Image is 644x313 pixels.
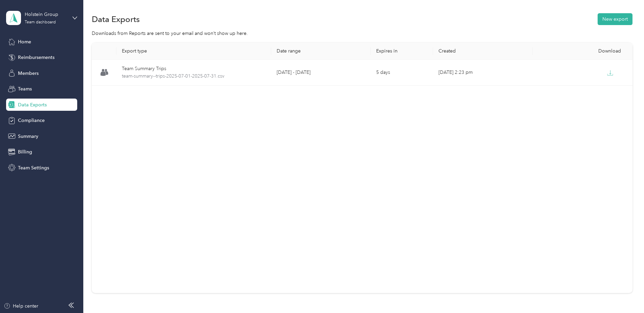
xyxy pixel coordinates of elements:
[371,43,433,60] th: Expires in
[18,85,32,92] span: Teams
[18,101,47,108] span: Data Exports
[18,133,38,140] span: Summary
[25,11,67,18] div: Holstein Group
[598,13,632,25] button: New export
[92,16,140,23] h1: Data Exports
[92,30,632,37] div: Downloads from Reports are sent to your email and won’t show up here.
[538,48,627,54] div: Download
[18,54,55,61] span: Reimbursements
[18,117,45,124] span: Compliance
[4,302,38,310] button: Help center
[606,275,644,313] iframe: Everlance-gr Chat Button Frame
[271,60,371,86] td: [DATE] - [DATE]
[116,43,271,60] th: Export type
[433,60,533,86] td: [DATE] 2:23 pm
[433,43,533,60] th: Created
[271,43,371,60] th: Date range
[25,20,56,24] div: Team dashboard
[18,70,39,77] span: Members
[122,65,265,72] div: Team Summary Trips
[122,72,265,80] span: team-summary--trips-2025-07-01-2025-07-31.csv
[18,38,31,45] span: Home
[18,164,49,171] span: Team Settings
[18,148,32,155] span: Billing
[371,60,433,86] td: 5 days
